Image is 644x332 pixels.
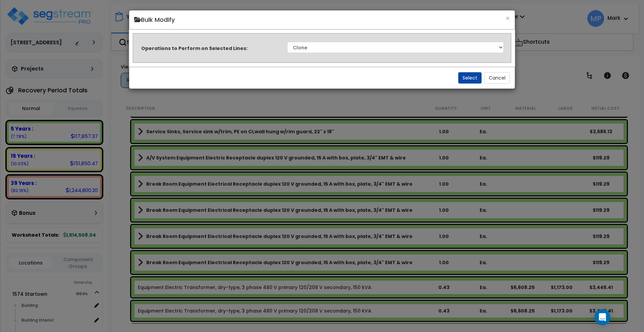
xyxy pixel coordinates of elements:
[505,15,510,22] button: ×
[458,72,482,84] button: Select
[594,309,610,325] div: Open Intercom Messenger
[141,45,248,52] label: Operations to Perform on Selected Lines:
[134,15,510,24] h4: Bulk Modify
[484,72,510,84] button: Cancel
